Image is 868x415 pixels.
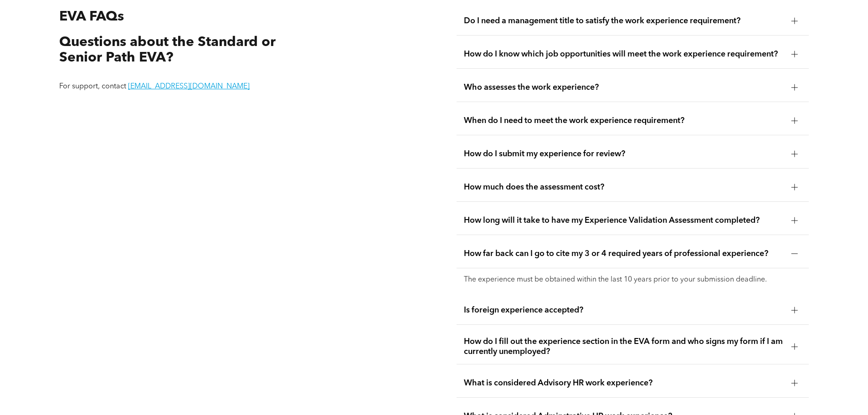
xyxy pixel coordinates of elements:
span: For support, contact [59,83,126,90]
span: How do I know which job opportunities will meet the work experience requirement? [464,49,784,59]
span: Do I need a management title to satisfy the work experience requirement? [464,16,784,26]
span: What is considered Advisory HR work experience? [464,378,784,388]
span: How long will it take to have my Experience Validation Assessment completed? [464,215,784,225]
span: Is foreign experience accepted? [464,305,784,315]
a: [EMAIL_ADDRESS][DOMAIN_NAME] [128,83,250,90]
span: How far back can I go to cite my 3 or 4 required years of professional experience? [464,249,784,259]
span: When do I need to meet the work experience requirement? [464,116,784,126]
span: How much does the assessment cost? [464,182,784,192]
p: The experience must be obtained within the last 10 years prior to your submission deadline. [464,276,801,284]
span: Questions about the Standard or Senior Path EVA? [59,36,276,65]
span: Who assesses the work experience? [464,82,784,92]
span: How do I fill out the experience section in the EVA form and who signs my form if I am currently ... [464,337,784,357]
span: EVA FAQs [59,10,124,24]
span: How do I submit my experience for review? [464,149,784,159]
